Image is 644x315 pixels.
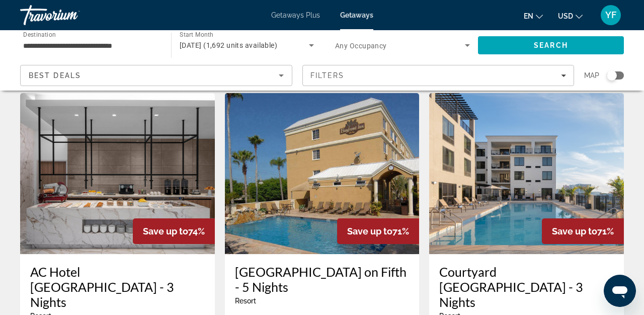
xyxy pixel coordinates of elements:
[180,31,213,38] span: Start Month
[23,31,56,38] span: Destination
[225,93,420,254] img: Bayfront Inn on Fifth - 5 Nights
[23,40,158,52] input: Select destination
[302,65,575,86] button: Filters
[429,93,624,254] img: Courtyard Clearwater Beach Marina - 3 Nights
[235,297,256,305] span: Resort
[605,10,616,20] span: YF
[271,11,320,19] a: Getaways Plus
[20,93,215,254] img: AC Hotel Clearwater Beach - 3 Nights
[524,9,543,23] button: Change language
[133,218,215,244] div: 74%
[534,41,568,49] span: Search
[347,226,392,237] span: Save up to
[478,36,624,54] button: Search
[335,42,387,50] span: Any Occupancy
[552,226,597,237] span: Save up to
[20,2,121,28] a: Travorium
[524,12,533,20] span: en
[340,11,373,19] a: Getaways
[29,71,81,80] span: Best Deals
[337,218,419,244] div: 71%
[558,12,573,20] span: USD
[558,9,583,23] button: Change currency
[310,71,345,80] span: Filters
[598,5,624,26] button: User Menu
[235,264,410,294] a: [GEOGRAPHIC_DATA] on Fifth - 5 Nights
[180,41,277,49] span: [DATE] (1,692 units available)
[604,275,636,307] iframe: Button to launch messaging window
[439,264,614,309] a: Courtyard [GEOGRAPHIC_DATA] - 3 Nights
[30,264,205,309] a: AC Hotel [GEOGRAPHIC_DATA] - 3 Nights
[29,69,284,82] mat-select: Sort by
[143,226,188,237] span: Save up to
[542,218,624,244] div: 71%
[584,68,599,83] span: Map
